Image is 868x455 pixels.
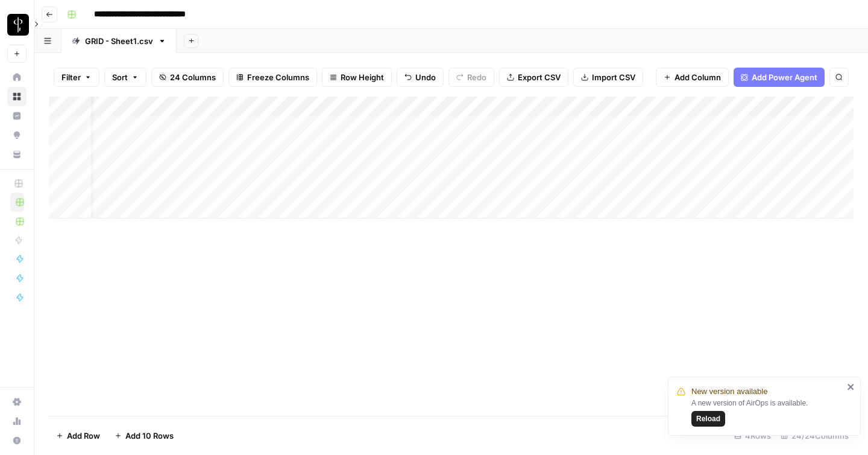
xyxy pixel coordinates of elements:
[696,413,720,424] span: Reload
[107,426,181,445] button: Add 10 Rows
[61,71,81,83] span: Filter
[228,68,317,87] button: Freeze Columns
[7,106,27,126] a: Insights
[125,430,174,442] span: Add 10 Rows
[573,68,643,87] button: Import CSV
[734,68,825,87] button: Add Power Agent
[104,68,146,87] button: Sort
[7,68,27,87] a: Home
[7,126,27,145] a: Opportunities
[656,68,729,87] button: Add Column
[7,14,29,36] img: LP Production Workloads Logo
[518,71,561,83] span: Export CSV
[592,71,635,83] span: Import CSV
[247,71,309,83] span: Freeze Columns
[7,392,27,412] a: Settings
[322,68,392,87] button: Row Height
[729,426,776,445] div: 4 Rows
[776,426,854,445] div: 24/24 Columns
[691,386,767,398] span: New version available
[49,426,107,445] button: Add Row
[7,10,27,40] button: Workspace: LP Production Workloads
[112,71,128,83] span: Sort
[67,430,100,442] span: Add Row
[7,145,27,164] a: Your Data
[7,431,27,450] button: Help + Support
[467,71,486,83] span: Redo
[341,71,384,83] span: Row Height
[499,68,568,87] button: Export CSV
[397,68,444,87] button: Undo
[448,68,494,87] button: Redo
[752,71,817,83] span: Add Power Agent
[170,71,216,83] span: 24 Columns
[151,68,224,87] button: 24 Columns
[675,71,721,83] span: Add Column
[7,87,27,106] a: Browse
[847,382,855,392] button: close
[691,411,725,427] button: Reload
[691,398,843,427] div: A new version of AirOps is available.
[54,68,99,87] button: Filter
[85,35,153,47] div: GRID - Sheet1.csv
[7,412,27,431] a: Usage
[61,29,177,53] a: GRID - Sheet1.csv
[415,71,436,83] span: Undo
